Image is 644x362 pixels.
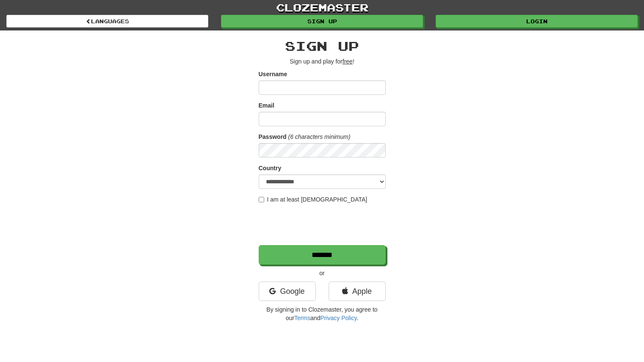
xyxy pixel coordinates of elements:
[436,15,638,28] a: Login
[259,39,386,53] h2: Sign up
[329,282,386,301] a: Apple
[259,133,287,141] label: Password
[6,15,208,28] a: Languages
[259,305,386,322] p: By signing in to Clozemaster, you agree to our and .
[320,315,357,321] a: Privacy Policy
[259,195,368,204] label: I am at least [DEMOGRAPHIC_DATA]
[259,57,386,66] p: Sign up and play for !
[259,197,264,202] input: I am at least [DEMOGRAPHIC_DATA]
[294,315,310,321] a: Terms
[259,208,387,241] iframe: reCAPTCHA
[259,269,386,277] p: or
[259,164,282,172] label: Country
[343,58,353,65] u: free
[259,282,316,301] a: Google
[288,133,351,140] em: (6 characters minimum)
[259,70,287,78] label: Username
[221,15,423,28] a: Sign up
[259,101,274,110] label: Email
